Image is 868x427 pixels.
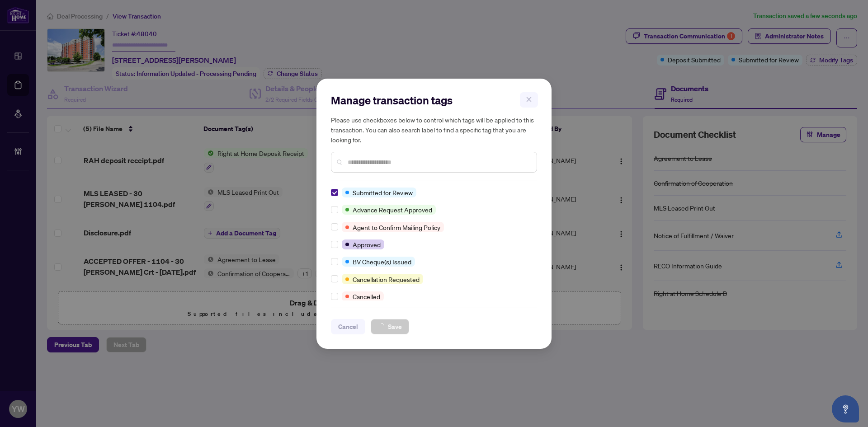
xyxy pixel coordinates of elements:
span: BV Cheque(s) Issued [353,257,411,267]
span: Agent to Confirm Mailing Policy [353,222,440,232]
button: Cancel [331,319,365,334]
span: Cancelled [353,291,380,301]
button: Save [371,319,409,334]
span: Advance Request Approved [353,205,432,215]
span: Cancellation Requested [353,274,420,284]
button: Open asap [832,395,859,422]
span: Approved [353,239,381,249]
h5: Please use checkboxes below to control which tags will be applied to this transaction. You can al... [331,115,537,145]
h2: Manage transaction tags [331,93,537,108]
span: Submitted for Review [353,188,413,197]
